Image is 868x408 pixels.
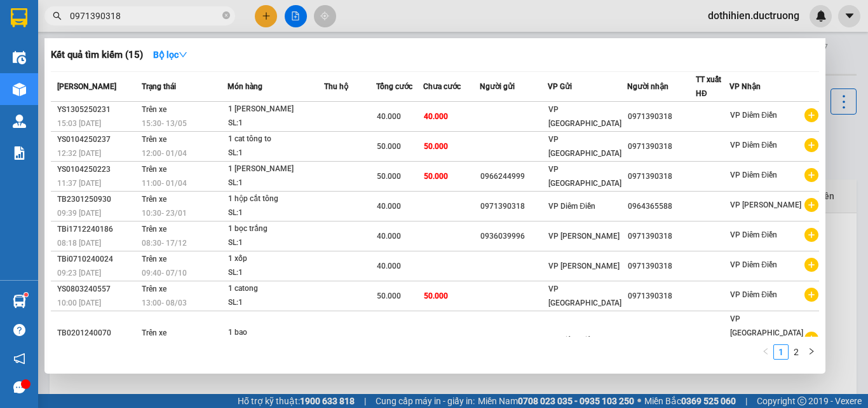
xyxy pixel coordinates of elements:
a: 2 [789,345,803,359]
span: VP [GEOGRAPHIC_DATA] [548,165,621,188]
span: message [13,381,25,393]
span: 150.000 [377,335,405,344]
img: warehouse-icon [13,295,26,308]
li: 2 [789,344,804,360]
div: SL: 1 [228,116,323,130]
span: notification [13,353,25,365]
span: question-circle [13,324,25,336]
h3: Kết quả tìm kiếm ( 15 ) [51,48,143,62]
strong: Bộ lọc [153,50,187,60]
span: VP Gửi [548,82,572,91]
span: VP [GEOGRAPHIC_DATA] [730,314,803,337]
span: 40.000 [377,112,401,121]
span: plus-circle [804,108,818,122]
span: VP Diêm Điền [730,260,777,269]
span: VP Diêm Điền [730,171,777,179]
span: Trên xe [142,225,166,234]
span: 11:37 [DATE] [57,179,101,188]
div: 0936039996 [480,230,548,243]
img: warehouse-icon [13,51,26,64]
div: TBi1712240186 [57,223,138,236]
span: close-circle [222,11,230,19]
span: VP Diêm Điền [548,335,595,344]
span: Trên xe [142,328,166,337]
span: plus-circle [804,228,818,242]
span: plus-circle [804,138,818,152]
div: 1 [PERSON_NAME] [228,162,323,176]
div: YS0104250223 [57,163,138,176]
span: Trên xe [142,135,166,144]
button: left [758,344,773,360]
div: SL: 1 [228,176,323,190]
div: SL: 1 [228,266,323,280]
div: 0971390318 [628,110,695,123]
div: TBi0710240024 [57,253,138,266]
div: YS0803240557 [57,283,138,296]
span: TT xuất HĐ [696,75,721,98]
button: Bộ lọcdown [143,45,198,65]
div: YS1305250231 [57,103,138,116]
span: 40.000 [377,232,401,241]
span: VP Diêm Điền [730,141,777,150]
span: Trên xe [142,195,166,204]
div: 0966244999 [480,170,548,183]
input: Tìm tên, số ĐT hoặc mã đơn [70,9,220,23]
div: SL: 1 [228,296,323,310]
span: Người gửi [480,82,515,91]
span: 08:30 - 17/12 [142,239,187,248]
span: 50.000 [377,172,401,181]
button: right [804,344,819,360]
span: 13:00 - 08/03 [142,299,187,307]
div: 1 bao [228,326,323,340]
div: 0971390318 [628,290,695,303]
span: Tổng cước [376,82,412,91]
span: [PERSON_NAME] [57,82,116,91]
span: VP Diêm Điền [730,290,777,299]
span: VP Diêm Điền [548,202,595,211]
div: 1 catong [228,282,323,296]
div: 1 hộp cắt tông [228,192,323,206]
span: search [53,11,62,20]
span: plus-circle [804,288,818,302]
div: SL: 1 [228,206,323,220]
a: 1 [774,345,788,359]
div: 0971390318 [628,260,695,273]
span: 10:00 [DATE] [57,299,101,307]
span: 40.000 [377,202,401,211]
li: Next Page [804,344,819,360]
div: SL: 1 [228,146,323,160]
span: 50.000 [424,172,448,181]
img: solution-icon [13,146,26,160]
div: TB0201240070 [57,327,138,340]
span: 15:30 - 13/05 [142,119,187,128]
span: 50.000 [377,292,401,300]
span: VP Diêm Điền [730,230,777,239]
span: 50.000 [424,142,448,151]
sup: 1 [24,293,28,297]
div: 1 [PERSON_NAME] [228,102,323,116]
span: 11:00 - 01/04 [142,179,187,188]
div: 0964365588 [628,200,695,213]
span: 09:40 - 07/10 [142,269,187,278]
div: 0971390318 [480,200,548,213]
div: SL: 1 [228,236,323,250]
span: Món hàng [227,82,262,91]
span: VP [PERSON_NAME] [548,262,620,271]
span: plus-circle [804,198,818,212]
span: 12:00 - 01/04 [142,149,187,158]
span: Thu hộ [324,82,348,91]
div: 1 xốp [228,252,323,266]
div: 1 bọc trắng [228,222,323,236]
span: VP Diêm Điền [730,111,777,120]
span: 10:30 - 23/01 [142,209,187,218]
img: warehouse-icon [13,115,26,128]
span: Trên xe [142,105,166,114]
span: VP [GEOGRAPHIC_DATA] [548,285,621,307]
span: left [762,348,770,355]
li: Previous Page [758,344,773,360]
span: 09:39 [DATE] [57,209,101,218]
span: 09:23 [DATE] [57,269,101,278]
span: VP [PERSON_NAME] [730,200,801,209]
span: plus-circle [804,168,818,182]
span: 40.000 [424,112,448,121]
